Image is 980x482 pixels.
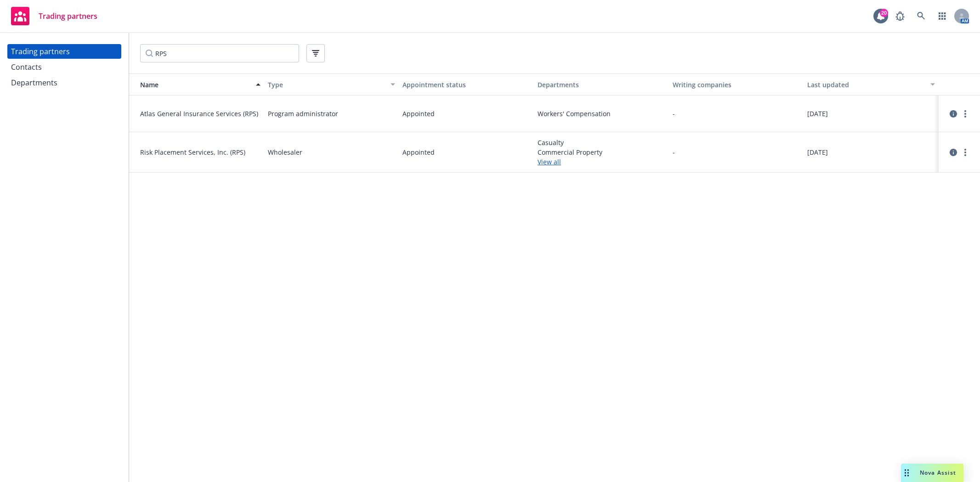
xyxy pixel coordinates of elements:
[7,44,121,59] a: Trading partners
[948,108,959,119] a: circleInformation
[538,157,665,167] a: View all
[960,147,971,158] a: more
[912,7,930,25] a: Search
[264,73,399,95] button: Type
[880,9,888,17] div: 20
[804,73,939,95] button: Last updated
[538,109,665,118] span: Workers' Compensation
[538,138,665,147] span: Casualty
[39,12,97,20] span: Trading partners
[901,464,963,482] button: Nova Assist
[11,44,70,59] div: Trading partners
[140,147,261,157] span: Risk Placement Services, Inc. (RPS)
[673,147,675,157] span: -
[129,73,264,95] button: Name
[673,80,800,90] div: Writing companies
[11,75,57,90] div: Departments
[933,7,952,25] a: Switch app
[807,80,925,90] div: Last updated
[402,109,435,118] span: Appointed
[268,109,338,118] span: Program administrator
[807,147,828,157] span: [DATE]
[268,80,385,90] div: Type
[534,73,669,95] button: Departments
[669,73,804,95] button: Writing companies
[7,75,121,90] a: Departments
[402,147,435,157] span: Appointed
[901,464,912,482] div: Drag to move
[538,80,665,90] div: Departments
[11,60,42,74] div: Contacts
[948,147,959,158] a: circleInformation
[268,147,302,157] span: Wholesaler
[140,44,299,62] input: Filter by keyword...
[891,7,909,25] a: Report a Bug
[399,73,534,95] button: Appointment status
[133,80,250,90] div: Name
[538,147,665,157] span: Commercial Property
[673,109,675,118] span: -
[140,109,261,118] span: Atlas General Insurance Services (RPS)
[402,80,530,90] div: Appointment status
[960,108,971,119] a: more
[7,3,101,29] a: Trading partners
[7,60,121,74] a: Contacts
[920,469,956,476] span: Nova Assist
[807,109,828,118] span: [DATE]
